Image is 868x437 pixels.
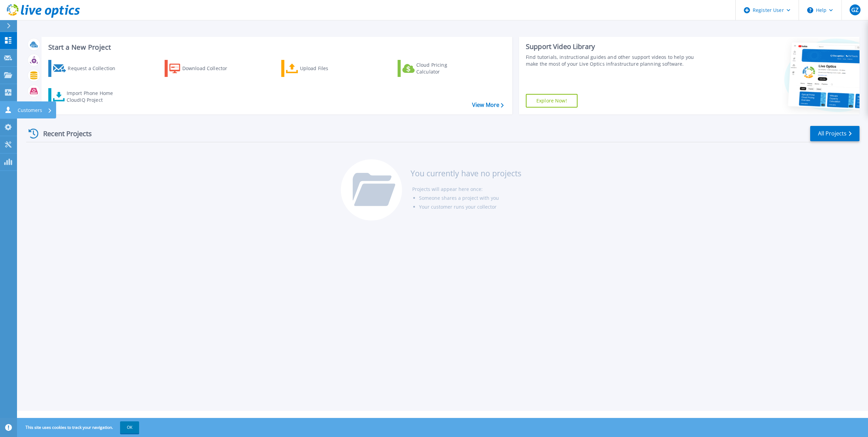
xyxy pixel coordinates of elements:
[851,7,858,13] span: GZ
[165,60,240,77] a: Download Collector
[67,90,120,103] div: Import Phone Home CloudIQ Project
[526,54,702,67] div: Find tutorials, instructional guides and other support videos to help you make the most of your L...
[26,125,101,142] div: Recent Projects
[19,421,139,434] span: This site uses cookies to track your navigation.
[419,194,521,203] li: Someone shares a project with you
[419,203,521,211] li: Your customer runs your collector
[411,169,521,177] h3: You currently have no projects
[398,60,473,77] a: Cloud Pricing Calculator
[48,60,124,77] a: Request a Collection
[412,185,521,194] li: Projects will appear here once:
[526,94,578,108] a: Explore Now!
[472,102,504,108] a: View More
[281,60,357,77] a: Upload Files
[182,62,237,75] div: Download Collector
[526,42,702,51] div: Support Video Library
[48,44,503,51] h3: Start a New Project
[18,101,42,119] p: Customers
[68,62,122,75] div: Request a Collection
[300,62,354,75] div: Upload Files
[416,62,471,75] div: Cloud Pricing Calculator
[120,421,139,434] button: OK
[810,126,859,141] a: All Projects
